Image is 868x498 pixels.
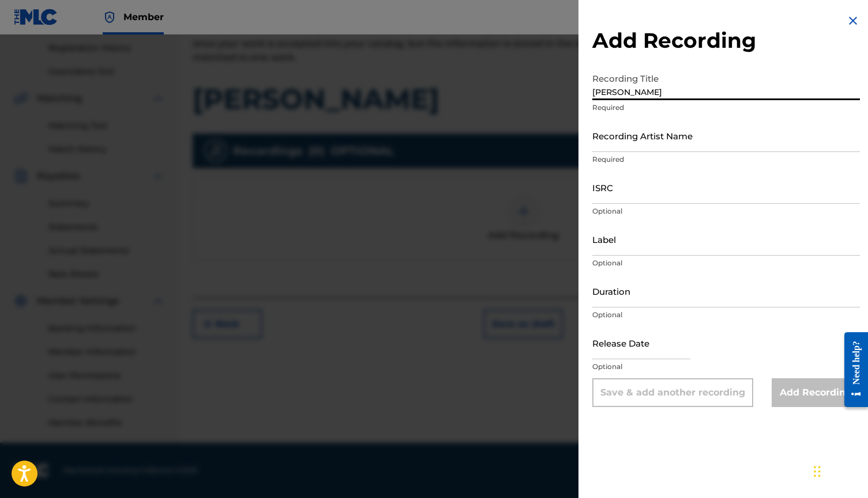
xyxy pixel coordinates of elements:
[592,310,860,320] p: Optional
[814,454,821,489] div: Trageți
[592,28,860,54] h2: Add Recording
[103,10,117,24] img: Top Rightsholder
[14,9,58,25] img: MLC Logo
[592,258,860,268] p: Optional
[123,10,164,24] span: Member
[836,322,868,417] iframe: Resource Center
[592,206,860,216] p: Optional
[592,154,860,165] p: Required
[592,362,860,372] p: Optional
[592,102,860,113] p: Required
[810,443,868,498] div: Widget chat
[810,443,868,498] iframe: Chat Widget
